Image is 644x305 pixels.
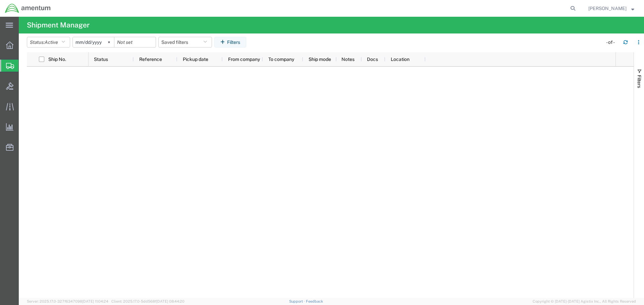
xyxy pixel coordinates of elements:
[588,4,635,12] button: [PERSON_NAME]
[158,37,212,48] button: Saved filters
[94,57,108,62] span: Status
[183,57,208,62] span: Pickup date
[27,37,70,48] button: Status:Active
[214,37,246,48] button: Filters
[27,17,90,33] h4: Shipment Manager
[73,37,114,47] input: Not set
[289,299,306,303] a: Support
[367,57,378,62] span: Docs
[268,57,294,62] span: To company
[228,57,260,62] span: From company
[391,57,410,62] span: Location
[533,299,636,304] span: Copyright © [DATE]-[DATE] Agistix Inc., All Rights Reserved
[114,37,156,47] input: Not set
[637,75,642,88] span: Filters
[341,57,355,62] span: Notes
[306,299,323,303] a: Feedback
[82,299,108,303] span: [DATE] 11:04:24
[111,299,184,303] span: Client: 2025.17.0-5dd568f
[156,299,184,303] span: [DATE] 08:44:20
[139,57,162,62] span: Reference
[606,39,618,46] div: - of -
[27,299,108,303] span: Server: 2025.17.0-327f6347098
[48,57,66,62] span: Ship No.
[45,40,58,45] span: Active
[588,5,627,12] span: Ahmed Warraiat
[5,3,51,13] img: logo
[309,57,331,62] span: Ship mode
